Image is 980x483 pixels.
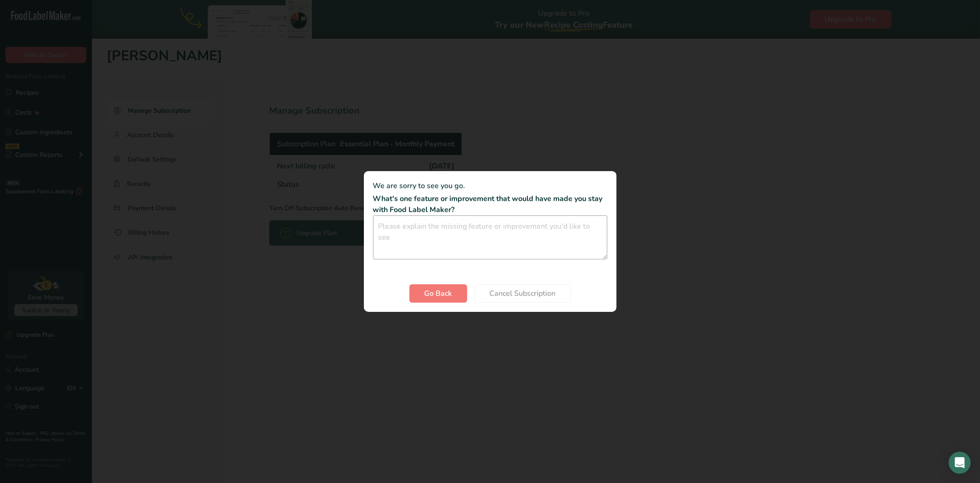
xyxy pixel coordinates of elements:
span: Cancel Subscription [490,288,556,299]
button: Cancel Subscription [475,284,571,303]
div: Open Intercom Messenger [949,452,971,474]
p: We are sorry to see you go. [373,180,607,191]
span: Go Back [425,288,452,299]
p: What's one feature or improvement that would have made you stay with Food Label Maker? [373,193,607,215]
button: Go Back [409,284,467,303]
